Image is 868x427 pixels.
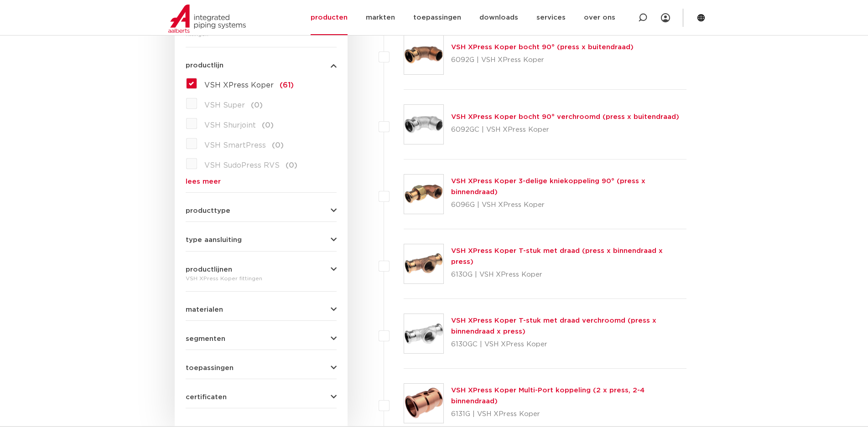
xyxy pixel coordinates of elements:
span: VSH Shurjoint [204,122,256,129]
p: 6096G | VSH XPress Koper [451,198,687,212]
a: VSH XPress Koper Multi-Port koppeling (2 x press, 2-4 binnendraad) [451,387,645,405]
span: materialen [186,306,223,313]
button: materialen [186,306,337,313]
span: VSH XPress Koper [204,82,274,89]
span: (0) [251,102,263,109]
img: Thumbnail for VSH XPress Koper T-stuk met draad verchroomd (press x binnendraad x press) [404,314,443,353]
span: certificaten [186,394,227,401]
img: Thumbnail for VSH XPress Koper bocht 90° (press x buitendraad) [404,35,443,74]
a: VSH XPress Koper bocht 90° verchroomd (press x buitendraad) [451,113,679,120]
button: productlijnen [186,266,337,273]
img: Thumbnail for VSH XPress Koper bocht 90° verchroomd (press x buitendraad) [404,105,443,144]
button: segmenten [186,335,337,342]
a: VSH XPress Koper 3-delige kniekoppeling 90° (press x binnendraad) [451,178,645,195]
div: VSH XPress Koper fittingen [186,273,337,284]
span: (0) [286,162,297,169]
span: producttype [186,207,230,214]
img: Thumbnail for VSH XPress Koper T-stuk met draad (press x binnendraad x press) [404,244,443,283]
button: toepassingen [186,365,337,371]
span: VSH Super [204,102,245,109]
span: VSH SmartPress [204,142,266,149]
p: 6130G | VSH XPress Koper [451,268,687,282]
span: VSH SudoPress RVS [204,162,280,169]
img: Thumbnail for VSH XPress Koper Multi-Port koppeling (2 x press, 2-4 binnendraad) [404,384,443,423]
p: 6130GC | VSH XPress Koper [451,337,687,352]
span: (0) [262,122,274,129]
span: (61) [280,82,294,89]
button: producttype [186,207,337,214]
span: segmenten [186,335,225,342]
a: lees meer [186,178,337,185]
span: productlijnen [186,266,232,273]
span: type aansluiting [186,237,242,243]
span: productlijn [186,62,223,69]
button: productlijn [186,62,337,69]
button: certificaten [186,394,337,401]
span: toepassingen [186,365,234,371]
p: 6092GC | VSH XPress Koper [451,123,679,137]
a: VSH XPress Koper T-stuk met draad verchroomd (press x binnendraad x press) [451,317,656,335]
p: 6131G | VSH XPress Koper [451,407,687,422]
img: Thumbnail for VSH XPress Koper 3-delige kniekoppeling 90° (press x binnendraad) [404,175,443,214]
a: VSH XPress Koper bocht 90° (press x buitendraad) [451,44,634,51]
p: 6092G | VSH XPress Koper [451,53,634,67]
a: VSH XPress Koper T-stuk met draad (press x binnendraad x press) [451,247,663,265]
button: type aansluiting [186,237,337,243]
span: (0) [272,142,284,149]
